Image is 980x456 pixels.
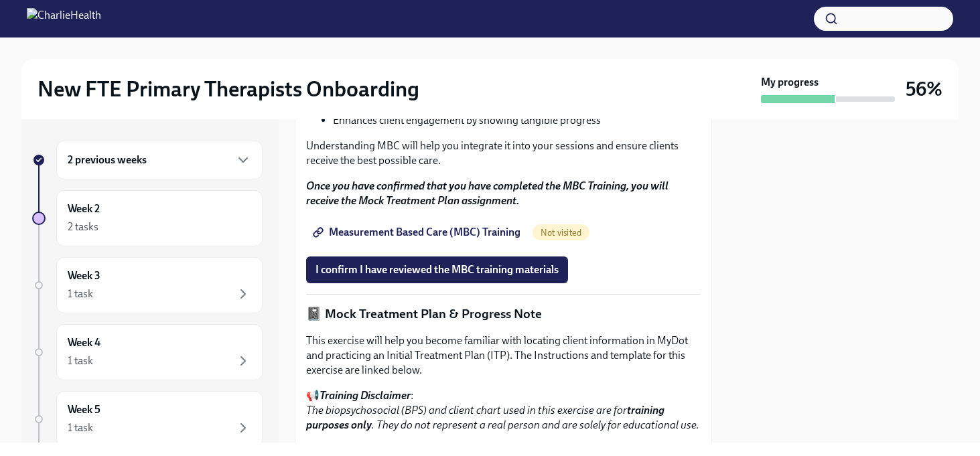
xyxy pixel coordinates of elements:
strong: Training Disclaimer [320,389,411,402]
div: 1 task [68,421,93,435]
strong: training purposes only [306,404,664,431]
p: This exercise will help you become familiar with locating client information in MyDot and practic... [306,333,701,378]
button: I confirm I have reviewed the MBC training materials [306,256,568,283]
h6: Week 4 [68,335,100,350]
strong: Once you have confirmed that you have completed the MBC Training, you will receive the Mock Treat... [306,179,669,207]
em: The biopsychosocial (BPS) and client chart used in this exercise are for . They do not represent ... [306,404,699,431]
div: 2 previous weeks [56,141,263,179]
h6: 2 previous weeks [68,153,147,167]
p: 📢 : [306,388,701,433]
h3: 56% [906,77,942,101]
a: Week 51 task [32,391,263,447]
h6: Week 3 [68,269,100,283]
a: Week 31 task [32,257,263,313]
img: CharlieHealth [27,8,101,29]
li: Enhances client engagement by showing tangible progress [333,113,701,128]
div: 2 tasks [68,220,98,234]
h2: New FTE Primary Therapists Onboarding [38,76,419,102]
div: 1 task [68,287,93,301]
h6: Week 2 [68,202,100,216]
span: Not visited [533,228,589,238]
a: Week 41 task [32,324,263,380]
h6: Week 5 [68,402,100,417]
span: Measurement Based Care (MBC) Training [316,226,520,239]
a: Week 22 tasks [32,190,263,246]
p: 📓 Mock Treatment Plan & Progress Note [306,305,701,323]
strong: My progress [761,75,819,90]
a: Measurement Based Care (MBC) Training [306,219,530,246]
p: Understanding MBC will help you integrate it into your sessions and ensure clients receive the be... [306,139,701,168]
span: I confirm I have reviewed the MBC training materials [316,263,559,277]
div: 1 task [68,354,93,368]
